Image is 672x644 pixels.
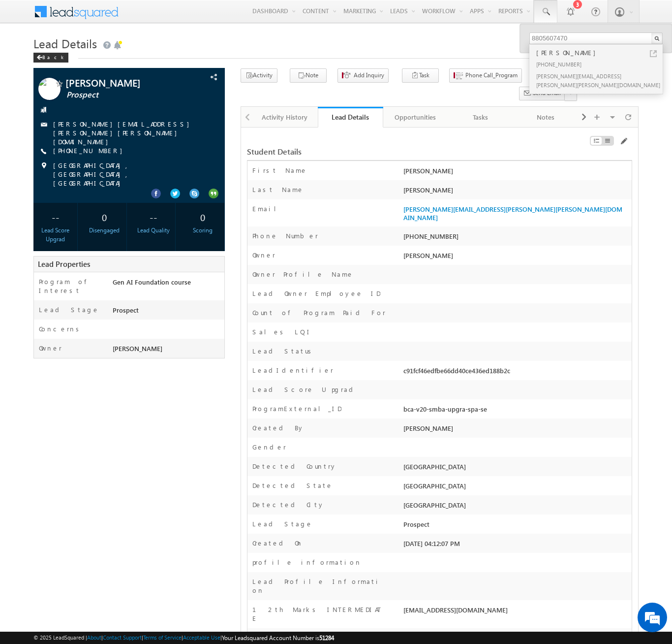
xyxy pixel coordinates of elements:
[252,289,380,298] label: Lead Owner Employee ID
[36,226,75,244] div: Lead Score Upgrad
[513,107,578,128] a: Notes
[33,53,68,63] div: Back
[134,303,179,317] em: Start Chat
[252,270,354,279] label: Owner Profile Name
[252,251,275,259] label: Owner
[222,634,334,642] span: Your Leadsquared Account Number is
[252,577,386,595] label: Lead Profile Information
[252,327,312,336] label: Sales LQI
[53,120,194,146] a: [PERSON_NAME][EMAIL_ADDRESS][PERSON_NAME][PERSON_NAME][DOMAIN_NAME]
[319,634,334,642] span: 51284
[161,5,185,29] div: Minimize live chat window
[110,305,224,319] div: Prospect
[38,259,90,269] span: Lead Properties
[337,68,389,83] button: Add Inquiry
[252,366,334,375] label: LeadIdentifier
[51,52,165,64] div: Chat with us now
[403,251,453,259] span: [PERSON_NAME]
[53,161,207,188] span: [GEOGRAPHIC_DATA], [GEOGRAPHIC_DATA], [GEOGRAPHIC_DATA]
[85,226,124,235] div: Disengaged
[403,205,622,222] a: [PERSON_NAME][EMAIL_ADDRESS][PERSON_NAME][PERSON_NAME][DOMAIN_NAME]
[33,52,73,61] a: Back
[113,344,162,353] span: [PERSON_NAME]
[66,90,184,100] span: Prospect
[247,147,500,156] div: Student Details
[252,166,307,175] label: First Name
[33,35,97,51] span: Lead Details
[402,68,439,83] button: Task
[65,78,183,88] span: [PERSON_NAME]
[456,111,504,123] div: Tasks
[252,308,386,317] label: Count of Program Paid For
[33,633,334,643] span: © 2025 LeadSquared | | | | |
[39,305,99,314] label: Lead Stage
[183,226,222,235] div: Scoring
[391,111,439,123] div: Opportunities
[252,231,318,240] label: Phone Number
[143,634,182,641] a: Terms of Service
[448,107,513,128] a: Tasks
[383,107,448,128] a: Opportunities
[401,500,632,514] div: [GEOGRAPHIC_DATA]
[401,605,632,619] div: [EMAIL_ADDRESS][DOMAIN_NAME]
[521,111,569,123] div: Notes
[325,112,375,122] div: Lead Details
[252,500,325,509] label: Detected City
[252,185,304,194] label: Last Name
[252,605,386,623] label: 12th Marks INTERMEDIATE
[401,185,632,199] div: [PERSON_NAME]
[53,146,127,156] span: [PHONE_NUMBER]
[318,107,383,128] a: Lead Details
[252,481,333,490] label: Detected State
[449,68,522,83] button: Phone Call_Program
[401,539,632,552] div: [DATE] 04:12:07 PM
[39,277,103,295] label: Program of Interest
[354,71,384,80] span: Add Inquiry
[110,277,224,291] div: Gen AI Foundation course
[401,423,632,437] div: [PERSON_NAME]
[39,324,83,333] label: Concerns
[252,404,341,413] label: ProgramExternal_ID
[85,208,124,226] div: 0
[252,539,303,547] label: Created On
[401,462,632,476] div: [GEOGRAPHIC_DATA]
[401,404,632,418] div: bca-v20-smba-upgra-spa-se
[401,366,632,380] div: c91fcf46edfbe66dd40ce436ed188b2c
[290,68,327,83] button: Note
[183,208,222,226] div: 0
[519,87,565,101] button: Send Email
[465,71,518,80] span: Phone Call_Program
[39,344,62,353] label: Owner
[252,347,315,355] label: Lead Status
[401,481,632,495] div: [GEOGRAPHIC_DATA]
[183,634,220,641] a: Acceptable Use
[534,58,666,70] div: [PHONE_NUMBER]
[134,226,173,235] div: Lead Quality
[534,70,666,91] div: [PERSON_NAME][EMAIL_ADDRESS][PERSON_NAME][PERSON_NAME][DOMAIN_NAME]
[252,443,286,451] label: Gender
[252,423,305,432] label: Created By
[103,634,142,641] a: Contact Support
[252,385,357,394] label: Lead Score Upgrad
[87,634,101,641] a: About
[261,111,309,123] div: Activity History
[17,52,41,64] img: d_60004797649_company_0_60004797649
[241,68,277,83] button: Activity
[401,231,632,245] div: [PHONE_NUMBER]
[134,208,173,226] div: --
[534,47,666,58] div: [PERSON_NAME]
[36,208,75,226] div: --
[252,558,362,567] label: profile information
[13,91,180,295] textarea: Type your message and hit 'Enter'
[529,32,663,44] input: Search Leads
[38,78,61,103] img: Profile photo
[401,166,632,180] div: [PERSON_NAME]
[401,519,632,533] div: Prospect
[252,462,337,471] label: Detected Country
[252,519,313,528] label: Lead Stage
[253,107,318,128] a: Activity History
[252,204,284,213] label: Email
